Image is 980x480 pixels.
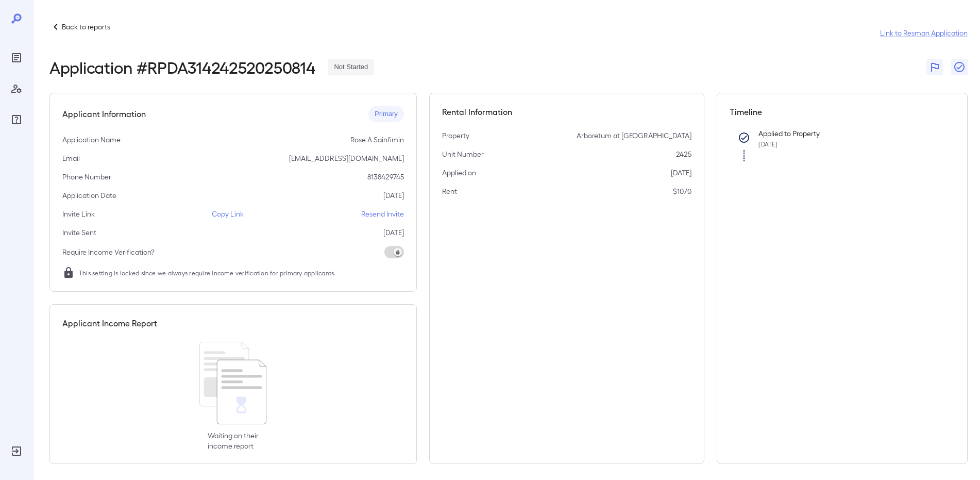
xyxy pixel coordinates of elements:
p: Property [442,130,469,141]
p: [EMAIL_ADDRESS][DOMAIN_NAME] [289,153,404,163]
p: 2425 [676,149,691,159]
span: This setting is locked since we always require income verification for primary applicants. [79,268,336,278]
p: Arboretum at [GEOGRAPHIC_DATA] [577,130,691,141]
button: Flag Report [926,59,943,75]
p: 8138429745 [367,172,404,182]
div: FAQ [8,111,25,128]
p: Copy Link [212,209,244,219]
p: Waiting on their income report [208,431,259,451]
p: Rent [442,186,457,196]
h2: Application # RPDA314242520250814 [49,58,315,76]
span: Primary [368,109,404,119]
span: [DATE] [758,140,777,147]
p: Invite Link [62,209,95,219]
p: Require Income Verification? [62,247,155,257]
p: Invite Sent [62,227,96,238]
div: Log Out [8,443,25,459]
p: Applied on [442,168,476,178]
h5: Applicant Income Report [62,317,157,329]
p: Back to reports [62,22,110,32]
p: Application Date [62,190,116,201]
p: Email [62,153,80,163]
p: [DATE] [383,227,404,238]
p: [DATE] [383,190,404,201]
h5: Applicant Information [62,108,146,120]
p: Application Name [62,135,121,145]
p: Unit Number [442,149,484,159]
span: Not Started [328,62,374,72]
p: Rose A Sainfimin [350,135,404,145]
button: Close Report [951,59,968,75]
p: Resend Invite [361,209,404,219]
p: Applied to Property [758,128,938,139]
p: Phone Number [62,172,111,182]
div: Manage Users [8,80,25,97]
h5: Timeline [730,106,955,118]
a: Link to Resman Application [880,28,968,38]
p: $1070 [673,186,691,196]
div: Reports [8,49,25,66]
p: [DATE] [671,168,691,178]
h5: Rental Information [442,106,692,118]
